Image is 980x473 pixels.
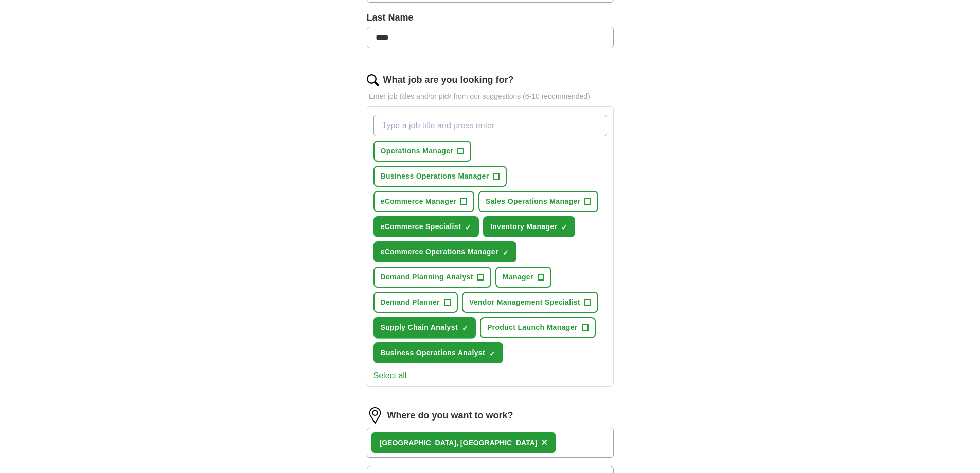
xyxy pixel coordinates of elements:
span: ✓ [462,324,468,332]
label: Last Name [367,11,614,25]
span: ✓ [503,249,509,257]
span: ✓ [489,349,495,358]
span: Demand Planner [381,297,440,308]
button: Product Launch Manager [480,317,596,338]
span: Product Launch Manager [487,322,578,333]
button: Select all [373,370,407,382]
button: eCommerce Manager [373,191,475,212]
div: [GEOGRAPHIC_DATA], [GEOGRAPHIC_DATA] [380,437,538,448]
input: Type a job title and press enter [373,115,607,136]
span: ✓ [465,223,471,232]
span: Business Operations Analyst [381,347,485,358]
button: Business Operations Analyst✓ [373,342,503,363]
img: location.png [367,407,383,424]
span: ✓ [561,223,567,232]
span: Manager [503,272,533,283]
button: Demand Planner [373,292,458,313]
span: Inventory Manager [490,221,557,232]
span: Demand Planning Analyst [381,272,473,283]
button: Demand Planning Analyst [373,267,491,288]
button: Inventory Manager✓ [483,216,575,237]
button: Vendor Management Specialist [462,292,598,313]
img: search.png [367,74,379,86]
button: × [541,435,547,450]
button: Business Operations Manager [373,166,507,187]
span: Business Operations Manager [381,171,489,182]
span: eCommerce Manager [381,196,457,207]
p: Enter job titles and/or pick from our suggestions (6-10 recommended) [367,91,614,102]
label: Where do you want to work? [387,409,513,423]
span: Sales Operations Manager [486,196,580,207]
button: Supply Chain Analyst✓ [373,317,476,338]
span: Supply Chain Analyst [381,322,458,333]
button: Sales Operations Manager [478,191,598,212]
button: eCommerce Operations Manager✓ [373,241,516,262]
span: Vendor Management Specialist [469,297,580,308]
button: eCommerce Specialist✓ [373,216,479,237]
span: eCommerce Operations Manager [381,247,498,257]
span: eCommerce Specialist [381,221,461,232]
label: What job are you looking for? [383,73,514,87]
span: × [541,436,547,448]
button: Manager [495,267,551,288]
span: Operations Manager [381,146,454,156]
button: Operations Manager [373,141,472,162]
